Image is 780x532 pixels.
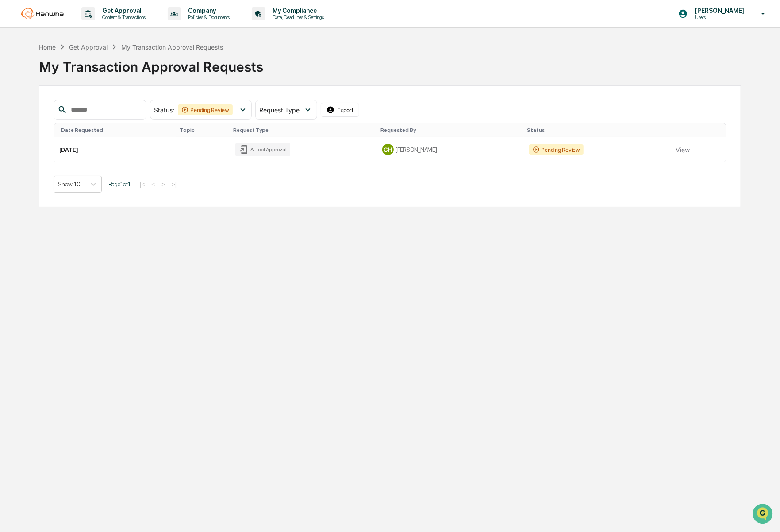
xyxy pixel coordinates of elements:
div: Start new chat [30,67,145,76]
span: Preclearance [18,111,57,120]
button: < [149,181,158,188]
div: Home [39,43,56,51]
span: Request Type [259,106,300,114]
div: My Transaction Approval Requests [39,52,741,75]
div: Get Approval [69,43,108,51]
span: Data Lookup [18,128,56,137]
p: Data, Deadlines & Settings [265,14,328,20]
p: Users [688,14,749,20]
div: Pending Review [529,144,584,155]
a: Powered byPylon [62,149,107,156]
input: Clear [23,40,146,49]
p: My Compliance [265,7,328,14]
span: Attestations [73,111,110,120]
img: 1746055101610-c473b297-6a78-478c-a979-82029cc54cd1 [9,67,25,83]
img: logo [21,8,64,19]
button: |< [137,181,147,188]
div: Date Requested [61,127,173,133]
div: Request Type [234,127,374,133]
div: Requested By [380,127,520,133]
div: CH [382,144,394,155]
div: 🔎 [9,129,16,136]
div: My Transaction Approval Requests [121,43,223,51]
button: Export [321,103,360,117]
button: Start new chat [150,70,161,81]
span: Pylon [88,150,107,156]
p: Get Approval [95,7,150,14]
p: Company [181,7,234,14]
div: Pending Review [178,104,233,115]
div: 🗄️ [64,112,71,119]
div: Topic [180,127,226,133]
p: How can we help? [9,18,161,32]
p: [PERSON_NAME] [688,7,749,14]
button: > [159,181,168,188]
p: Content & Transactions [95,14,150,20]
span: Page 1 of 1 [108,181,131,188]
div: AI Tool Approval [235,143,290,156]
a: 🔎Data Lookup [5,124,59,140]
div: [PERSON_NAME] [382,144,518,155]
div: We're available if you need us! [30,76,112,83]
a: 🗄️Attestations [61,108,113,123]
td: [DATE] [54,137,176,162]
button: View [676,141,690,158]
div: 🖐️ [9,112,16,119]
span: Status : [154,106,174,114]
div: Status [527,127,667,133]
iframe: Open customer support [752,503,776,527]
a: 🖐️Preclearance [5,108,61,123]
button: >| [169,181,179,188]
p: Policies & Documents [181,14,234,20]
